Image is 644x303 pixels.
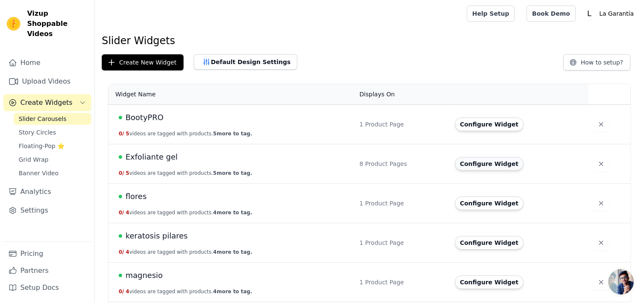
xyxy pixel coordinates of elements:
span: Live Published [119,234,122,238]
button: Configure Widget [455,275,524,289]
span: 5 [126,131,129,137]
span: Live Published [119,155,122,159]
a: Settings [3,202,91,219]
th: Widget Name [109,84,354,105]
span: Floating-Pop ⭐ [19,142,64,150]
a: Pricing [3,245,91,262]
div: 1 Product Page [360,278,445,286]
button: Configure Widget [455,196,524,210]
button: 0/ 4videos are tagged with products.4more to tag. [119,249,252,255]
span: flores [125,191,147,202]
a: Partners [3,262,91,279]
a: Upload Videos [3,73,91,90]
a: Banner Video [14,167,91,179]
div: 8 Product Pages [360,160,445,168]
button: 0/ 5videos are tagged with products.5more to tag. [119,130,252,137]
a: Slider Carousels [14,113,91,125]
span: 4 [126,210,129,216]
span: 5 more to tag. [213,170,252,176]
span: Live Published [119,195,122,198]
span: 0 / [119,170,124,176]
span: Slider Carousels [19,115,67,123]
button: 0/ 4videos are tagged with products.4more to tag. [119,288,252,295]
span: magnesio [125,269,163,281]
button: Default Design Settings [194,54,297,70]
a: Grid Wrap [14,154,91,166]
span: Vizup Shoppable Videos [27,8,88,39]
button: Configure Widget [455,236,524,250]
a: Setup Docs [3,279,91,296]
span: Exfoliante gel [125,151,178,163]
button: 0/ 5videos are tagged with products.5more to tag. [119,170,252,177]
span: 4 [126,289,129,295]
p: La Garantía [596,6,637,21]
button: Configure Widget [455,157,524,171]
div: 1 Product Page [360,120,445,129]
button: Delete widget [594,235,609,250]
button: 0/ 4videos are tagged with products.4more to tag. [119,209,252,216]
button: Create Widgets [3,94,91,111]
span: Create Widgets [20,98,72,108]
span: 4 more to tag. [213,210,252,216]
div: Chat abierto [608,269,634,295]
span: Banner Video [19,169,59,177]
a: Analytics [3,183,91,200]
a: How to setup? [563,60,630,68]
a: Home [3,54,91,71]
span: 0 / [119,210,124,216]
span: Story Circles [19,128,56,137]
div: 1 Product Page [360,238,445,247]
text: L [587,9,591,18]
span: 4 [126,249,129,255]
span: 0 / [119,249,124,255]
a: Story Circles [14,126,91,138]
span: 4 more to tag. [213,249,252,255]
a: Book Demo [527,6,575,22]
a: Floating-Pop ⭐ [14,140,91,152]
div: 1 Product Page [360,199,445,208]
span: Live Published [119,116,122,119]
span: 5 [126,170,129,176]
button: Create New Widget [102,54,184,70]
button: L La Garantía [583,6,637,21]
span: 5 more to tag. [213,131,252,137]
button: Configure Widget [455,118,524,131]
img: Vizup [7,17,20,31]
span: 4 more to tag. [213,289,252,295]
button: Delete widget [594,196,609,211]
span: 0 / [119,131,124,137]
button: Delete widget [594,156,609,171]
span: 0 / [119,289,124,295]
button: Delete widget [594,117,609,132]
th: Displays On [354,84,450,105]
button: How to setup? [563,54,630,70]
h1: Slider Widgets [102,34,637,48]
span: Live Published [119,274,122,277]
button: Delete widget [594,275,609,290]
span: Grid Wrap [19,155,48,164]
a: Help Setup [467,6,515,22]
span: BootyPRO [125,112,164,123]
span: keratosis pilares [125,230,188,242]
